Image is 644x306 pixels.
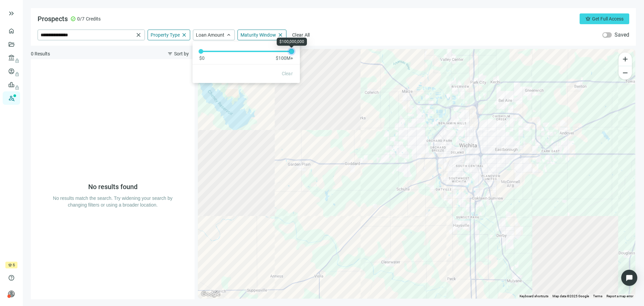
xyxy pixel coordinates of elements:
[8,291,15,297] span: person
[614,32,629,38] label: Saved
[279,68,296,79] button: Clear
[167,51,173,56] span: filter_list
[621,55,629,63] span: add
[226,32,232,38] span: keyboard_arrow_up
[289,30,313,40] button: Clear All
[200,290,222,299] a: Open this area in Google Maps (opens a new window)
[70,16,76,21] span: check_circle
[181,32,187,38] span: close
[151,32,180,38] span: Property Type
[174,51,189,56] span: Sort by
[199,55,205,61] span: $0
[552,294,589,298] span: Map data ©2025 Google
[240,32,276,38] span: Maturity Window
[86,15,101,22] span: Credits
[31,50,50,57] span: 0 Results
[53,195,172,208] span: No results match the search. Try widening your search by changing filters or using a broader loca...
[580,13,629,24] button: crownGet Full Access
[292,32,310,38] span: Clear All
[277,38,307,46] div: $100,000,000
[276,55,293,61] span: $100M+
[585,16,591,21] span: crown
[621,270,637,286] div: Open Intercom Messenger
[606,294,633,298] a: Report a map error
[8,274,15,281] span: help
[196,32,224,38] span: Loan Amount
[135,32,142,38] span: close
[277,32,283,38] span: close
[8,263,12,267] span: crown
[77,15,85,22] span: 0/7
[38,15,68,23] span: Prospects
[593,294,602,298] a: Terms (opens in new tab)
[621,69,629,77] span: remove
[7,9,15,17] button: keyboard_double_arrow_right
[592,16,624,21] span: Get Full Access
[520,294,548,299] button: Keyboard shortcuts
[162,48,195,59] button: filter_listSort by
[13,262,15,268] span: 6
[200,290,222,299] img: Google
[52,183,173,191] h5: No results found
